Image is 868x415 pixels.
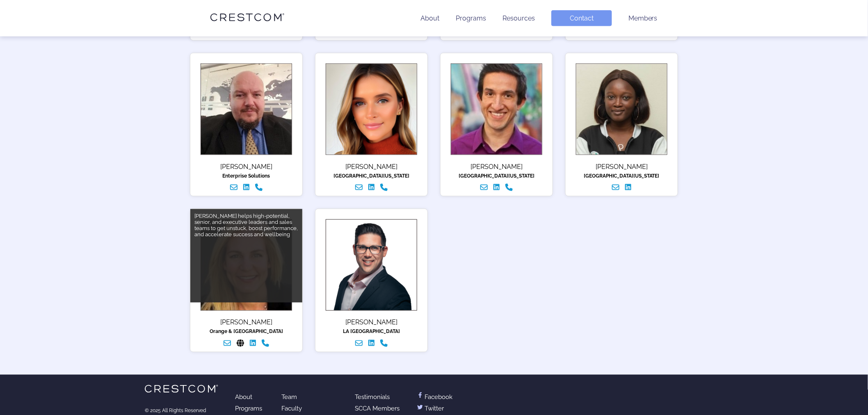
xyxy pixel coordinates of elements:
div: [PERSON_NAME] [320,163,423,171]
div: LA [GEOGRAPHIC_DATA] [320,329,423,335]
div: [GEOGRAPHIC_DATA][US_STATE] [570,173,674,179]
div: [GEOGRAPHIC_DATA][US_STATE] [320,173,423,179]
a: Resources [503,14,535,22]
div: [PERSON_NAME] [194,319,298,326]
a: Call [380,339,388,348]
div: Enterprise Solutions [194,173,298,179]
a: About [420,14,439,22]
a: Email [612,183,619,192]
a: Faculty [281,405,302,413]
div: [PERSON_NAME] [570,163,674,171]
a: Email [230,183,238,192]
a: Call [380,183,388,192]
a: SCCA Members [355,405,400,413]
div: [PERSON_NAME] helps high-potential, senior, and executive leaders and sales teams to get unstuck,... [190,209,302,303]
a: Linked In [368,339,375,348]
div: [PERSON_NAME] [320,319,423,326]
a: Email [355,339,363,348]
div: [PERSON_NAME] [194,163,298,171]
a: Call [255,183,263,192]
a: Programs [235,405,262,413]
a: Team [281,394,297,401]
img: Oladunjoye [576,64,667,155]
div: © 2025 All Rights Reserved [145,408,219,414]
a: Facebook [416,394,452,401]
img: Vargas [451,64,542,155]
div: Orange & [GEOGRAPHIC_DATA] [194,329,298,335]
img: Rasnake [326,64,417,155]
a: Linked In [493,183,500,192]
a: Programs [456,14,486,22]
a: Testimonials [355,394,390,401]
a: Call [505,183,513,192]
a: Email [480,183,488,192]
a: Twitter [416,405,444,413]
div: [GEOGRAPHIC_DATA][US_STATE] [445,173,548,179]
img: Bialik [201,64,292,155]
div: [PERSON_NAME] [445,163,548,171]
a: Email [224,339,231,348]
a: Linked In [368,183,375,192]
a: Contact [551,10,612,26]
a: Linked In [243,183,250,192]
a: Linked In [250,339,256,348]
img: Kurdi [326,219,417,311]
a: Members [628,14,658,22]
a: About [235,394,252,401]
a: Email [355,183,363,192]
a: Linked In [625,183,632,192]
a: Call [262,339,269,348]
a: Website [237,339,244,348]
